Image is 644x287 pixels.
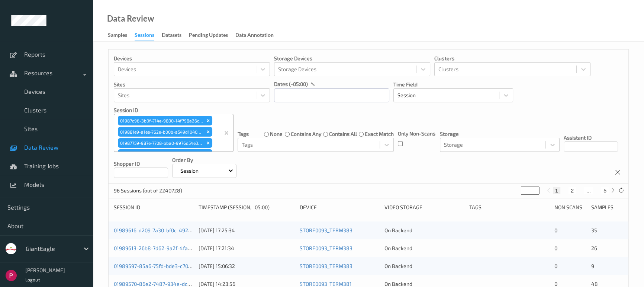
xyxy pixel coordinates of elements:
[204,138,212,148] div: Remove 01987759-987e-7708-bba0-9976d54e3ab0
[290,130,321,138] label: contains any
[189,31,228,41] div: Pending Updates
[384,245,464,252] div: On Backend
[204,116,212,125] div: Remove 01987c96-3b0f-714e-9800-14f798a26c18
[189,30,235,41] a: Pending Updates
[172,156,236,164] p: Order By
[554,245,557,251] span: 0
[591,263,594,269] span: 9
[235,30,281,41] a: Data Annotation
[591,204,623,211] div: Samples
[118,138,204,148] div: 01987759-987e-7708-bba0-9976d54e3ab0
[199,262,294,270] div: [DATE] 15:06:32
[114,227,214,233] a: 01989616-d209-7a30-bf0c-492c81536bc0
[554,227,557,233] span: 0
[564,134,618,141] p: Assistant ID
[118,116,204,125] div: 01987c96-3b0f-714e-9800-14f798a26c18
[118,127,204,137] div: 019881e9-a1ee-762e-b00b-a549d10407bb
[199,245,294,252] div: [DATE] 17:21:34
[135,31,154,41] div: Sessions
[114,160,168,168] p: Shopper ID
[384,262,464,270] div: On Backend
[365,130,394,138] label: exact match
[300,245,352,251] a: STORE0093_TERM383
[384,204,464,211] div: Video Storage
[554,263,557,269] span: 0
[584,187,593,194] button: ...
[107,15,154,22] div: Data Review
[274,55,430,62] p: Storage Devices
[114,281,215,287] a: 01989570-86e2-7487-934e-dc9f35053f97
[569,187,576,194] button: 2
[300,227,352,233] a: STORE0093_TERM383
[554,204,586,211] div: Non Scans
[591,281,598,287] span: 48
[398,130,435,137] p: Only Non-Scans
[300,281,352,287] a: STORE0093_TERM381
[235,31,274,41] div: Data Annotation
[135,30,162,41] a: Sessions
[274,80,308,88] p: dates (-05:00)
[434,55,590,62] p: Clusters
[114,187,182,194] p: 96 Sessions (out of 2240728)
[199,204,294,211] div: Timestamp (Session, -05:00)
[553,187,560,194] button: 1
[591,245,597,251] span: 26
[554,281,557,287] span: 0
[591,227,597,233] span: 35
[114,263,213,269] a: 01989597-85a6-75fd-bde3-c7068122114e
[469,204,549,211] div: Tags
[204,149,212,159] div: Remove 01987fb0-b447-745c-9ced-ea02ea29f57f
[601,187,609,194] button: 5
[440,130,560,138] p: Storage
[114,245,214,251] a: 01989613-26b8-7d62-9a2f-4fa247a463cc
[162,30,189,41] a: Datasets
[108,31,127,41] div: Samples
[204,127,212,137] div: Remove 019881e9-a1ee-762e-b00b-a549d10407bb
[114,106,234,114] p: Session ID
[178,167,201,175] p: Session
[384,227,464,234] div: On Backend
[393,81,513,88] p: Time Field
[118,149,204,159] div: 01987fb0-b447-745c-9ced-ea02ea29f57f
[329,130,357,138] label: contains all
[114,55,270,62] p: Devices
[114,204,193,211] div: Session ID
[199,227,294,234] div: [DATE] 17:25:34
[300,263,352,269] a: STORE0093_TERM383
[162,31,181,41] div: Datasets
[270,130,283,138] label: none
[300,204,379,211] div: Device
[108,30,135,41] a: Samples
[238,130,249,138] p: Tags
[114,81,270,88] p: Sites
